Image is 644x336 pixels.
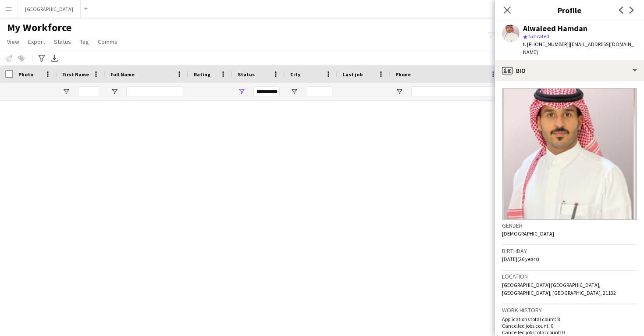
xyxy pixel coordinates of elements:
[62,71,89,78] span: First Name
[110,71,135,78] span: Full Name
[36,53,47,64] app-action-btn: Advanced filters
[523,25,587,32] div: Alwaleed Hamdan
[523,41,569,47] span: t. [PHONE_NUMBER]
[502,272,637,280] h3: Location
[502,282,616,296] span: [GEOGRAPHIC_DATA] [GEOGRAPHIC_DATA], [GEOGRAPHIC_DATA], [GEOGRAPHIC_DATA], 21132
[502,256,539,262] span: [DATE] (26 years)
[126,86,183,97] input: Full Name Filter Input
[76,36,93,47] a: Tag
[28,38,45,46] span: Export
[54,38,71,46] span: Status
[502,316,637,322] p: Applications total count: 8
[25,36,49,47] a: Export
[523,41,634,55] span: | [EMAIL_ADDRESS][DOMAIN_NAME]
[502,88,637,220] img: Crew avatar or photo
[49,53,60,64] app-action-btn: Export XLSX
[306,86,332,97] input: City Filter Input
[528,33,549,39] span: Not rated
[502,230,554,237] span: [DEMOGRAPHIC_DATA]
[395,71,411,78] span: Phone
[18,0,81,18] button: [GEOGRAPHIC_DATA]
[495,60,644,81] div: Bio
[502,322,637,329] p: Cancelled jobs count: 0
[7,21,71,34] span: My Workforce
[238,88,246,96] button: Open Filter Menu
[98,38,117,46] span: Comms
[110,88,118,96] button: Open Filter Menu
[62,88,70,96] button: Open Filter Menu
[290,88,298,96] button: Open Filter Menu
[502,247,637,255] h3: Birthday
[7,38,19,46] span: View
[194,71,210,78] span: Rating
[94,36,121,47] a: Comms
[395,88,403,96] button: Open Filter Menu
[502,222,637,229] h3: Gender
[238,71,255,78] span: Status
[343,71,363,78] span: Last job
[290,71,300,78] span: City
[50,36,75,47] a: Status
[78,86,100,97] input: First Name Filter Input
[80,38,89,46] span: Tag
[4,36,23,47] a: View
[502,329,637,336] p: Cancelled jobs total count: 0
[495,4,644,16] h3: Profile
[18,71,33,78] span: Photo
[411,86,497,97] input: Phone Filter Input
[502,306,637,314] h3: Work history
